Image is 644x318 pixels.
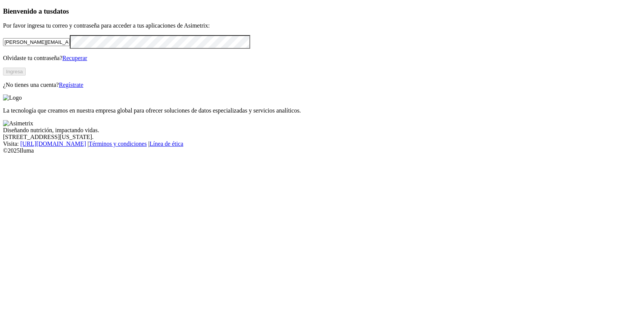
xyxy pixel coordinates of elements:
[3,38,70,46] input: Tu correo
[3,107,641,114] p: La tecnología que creamos en nuestra empresa global para ofrecer soluciones de datos especializad...
[3,55,641,62] p: Olvidaste tu contraseña?
[3,82,641,88] p: ¿No tienes una cuenta?
[3,120,33,127] img: Asimetrix
[59,82,83,88] a: Regístrate
[62,55,87,61] a: Recuperar
[3,94,22,101] img: Logo
[89,140,147,147] a: Términos y condiciones
[3,7,641,15] h3: Bienvenido a tus
[3,147,641,154] div: © 2025 Iluma
[3,22,641,29] p: Por favor ingresa tu correo y contraseña para acceder a tus aplicaciones de Asimetrix:
[3,140,641,147] div: Visita : | |
[53,7,69,15] span: datos
[3,68,26,76] button: Ingresa
[149,140,183,147] a: Línea de ética
[20,140,86,147] a: [URL][DOMAIN_NAME]
[3,127,641,134] div: Diseñando nutrición, impactando vidas.
[3,134,641,140] div: [STREET_ADDRESS][US_STATE].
